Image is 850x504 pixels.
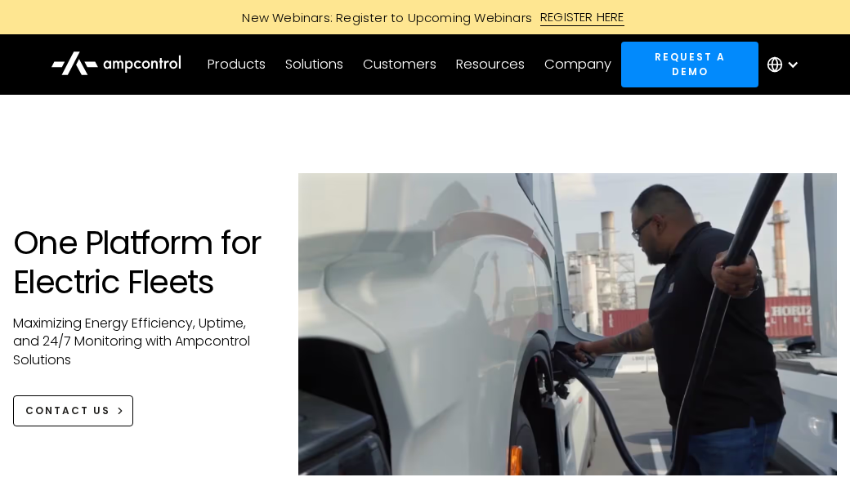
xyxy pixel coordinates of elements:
[540,8,624,26] div: REGISTER HERE
[13,223,266,301] h1: One Platform for Electric Fleets
[57,8,793,26] a: New Webinars: Register to Upcoming WebinarsREGISTER HERE
[25,404,110,418] div: CONTACT US
[621,42,758,87] a: Request a demo
[13,314,266,369] p: Maximizing Energy Efficiency, Uptime, and 24/7 Monitoring with Ampcontrol Solutions
[544,56,611,74] div: Company
[363,56,436,74] div: Customers
[285,56,343,74] div: Solutions
[456,56,525,74] div: Resources
[13,395,133,426] a: CONTACT US
[208,56,266,74] div: Products
[226,9,540,26] div: New Webinars: Register to Upcoming Webinars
